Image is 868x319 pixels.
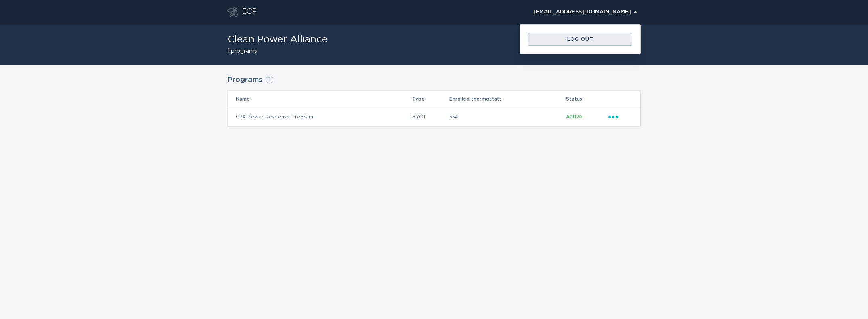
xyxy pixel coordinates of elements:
[533,10,637,15] div: [EMAIL_ADDRESS][DOMAIN_NAME]
[228,107,412,126] td: CPA Power Response Program
[532,37,628,42] div: Log out
[566,91,608,107] th: Status
[449,91,566,107] th: Enrolled thermostats
[227,48,327,54] h2: 1 programs
[228,107,640,126] tr: fd2e451e0dc94a948c9a569b0b3ccf5d
[228,91,640,107] tr: Table Headers
[265,76,274,84] span: ( 1 )
[242,7,257,17] div: ECP
[227,7,238,17] button: Go to dashboard
[227,35,327,44] h1: Clean Power Alliance
[412,91,449,107] th: Type
[608,112,632,121] div: Popover menu
[228,91,412,107] th: Name
[530,6,641,18] button: Open user account details
[227,73,262,87] h2: Programs
[528,33,632,46] button: Log out
[566,114,582,119] span: Active
[449,107,566,126] td: 554
[412,107,449,126] td: BYOT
